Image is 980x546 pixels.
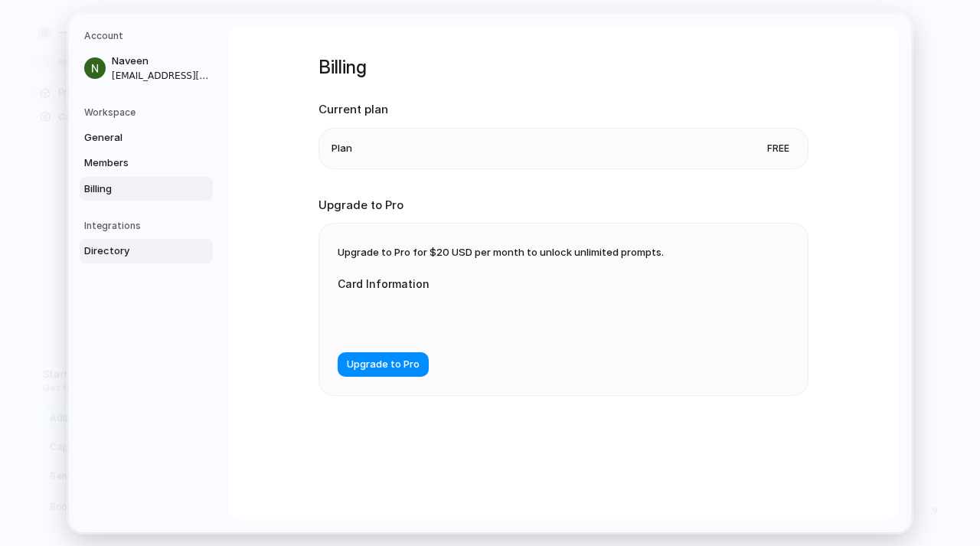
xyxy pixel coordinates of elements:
[80,151,213,175] a: Members
[112,68,210,82] span: [EMAIL_ADDRESS][DOMAIN_NAME]
[350,310,632,325] iframe: Secure card payment input frame
[338,276,644,292] label: Card Information
[318,101,808,119] h2: Current plan
[84,181,182,196] span: Billing
[84,29,213,43] h5: Account
[338,352,429,377] button: Upgrade to Pro
[761,140,795,155] span: Free
[80,176,213,201] a: Billing
[84,219,213,233] h5: Integrations
[80,239,213,263] a: Directory
[347,357,420,372] span: Upgrade to Pro
[84,105,213,119] h5: Workspace
[318,54,808,81] h1: Billing
[318,196,808,214] h2: Upgrade to Pro
[112,54,210,69] span: Naveen
[338,246,664,258] span: Upgrade to Pro for $20 USD per month to unlock unlimited prompts.
[84,244,182,259] span: Directory
[84,129,182,145] span: General
[84,155,182,171] span: Members
[80,125,213,149] a: General
[332,141,352,156] span: Plan
[80,49,213,87] a: Naveen[EMAIL_ADDRESS][DOMAIN_NAME]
